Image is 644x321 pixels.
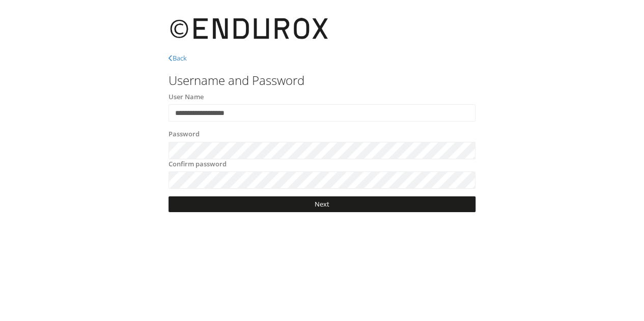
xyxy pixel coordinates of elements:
[169,159,227,169] label: Confirm password
[169,129,200,139] label: Password
[169,74,475,87] h3: Username and Password
[169,196,475,212] a: Next
[169,10,330,48] img: Endurox_Black_Pad_2.png
[169,92,204,102] label: User Name
[169,53,187,63] a: Back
